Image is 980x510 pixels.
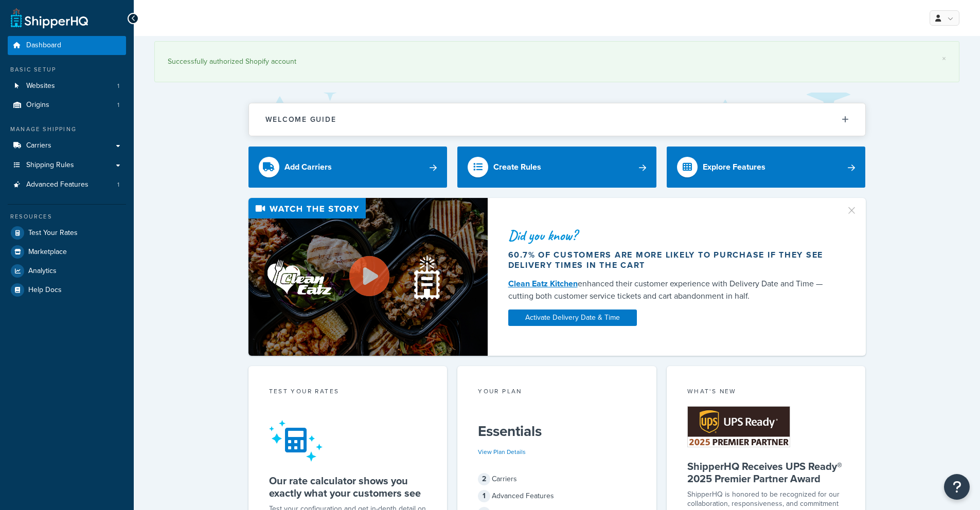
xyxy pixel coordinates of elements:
a: Help Docs [8,281,126,299]
span: Advanced Features [26,180,88,189]
a: Test Your Rates [8,224,126,242]
a: Activate Delivery Date & Time [508,309,637,326]
span: 1 [117,101,119,110]
div: Create Rules [493,160,541,174]
button: Open Resource Center [944,474,970,500]
h5: ShipperHQ Receives UPS Ready® 2025 Premier Partner Award [687,460,845,485]
span: 1 [478,490,490,502]
a: Dashboard [8,36,126,55]
span: 2 [478,473,490,485]
span: Test Your Rates [28,229,78,238]
div: Resources [8,212,126,221]
a: Add Carriers [248,147,448,188]
a: Origins1 [8,96,126,115]
div: Basic Setup [8,65,126,74]
span: Origins [26,101,49,110]
a: × [942,54,946,63]
div: Advanced Features [478,489,636,503]
span: Shipping Rules [26,161,74,170]
a: Explore Features [667,147,866,188]
a: Advanced Features1 [8,175,126,194]
span: Dashboard [26,41,61,50]
a: Websites1 [8,77,126,96]
span: Carriers [26,141,51,150]
div: Did you know? [508,228,833,243]
div: Your Plan [478,387,636,398]
div: Explore Features [703,160,765,174]
div: Manage Shipping [8,125,126,134]
div: Add Carriers [284,160,332,174]
li: Websites [8,77,126,96]
a: Analytics [8,262,126,280]
li: Origins [8,96,126,115]
a: Shipping Rules [8,156,126,175]
a: View Plan Details [478,447,526,457]
a: Create Rules [457,147,656,188]
li: Advanced Features [8,175,126,194]
h5: Our rate calculator shows you exactly what your customers see [269,475,427,499]
span: 1 [117,82,119,90]
a: Carriers [8,136,126,155]
div: 60.7% of customers are more likely to purchase if they see delivery times in the cart [508,250,833,270]
a: Clean Eatz Kitchen [508,278,578,289]
a: Marketplace [8,243,126,261]
h5: Essentials [478,423,636,440]
button: Welcome Guide [249,103,865,136]
div: Test your rates [269,387,427,398]
div: Carriers [478,472,636,486]
h2: Welcome Guide [265,116,336,123]
div: enhanced their customer experience with Delivery Date and Time — cutting both customer service ti... [508,278,833,302]
span: Websites [26,82,55,90]
div: What's New [687,387,845,398]
span: 1 [117,180,119,189]
span: Analytics [28,267,57,276]
span: Marketplace [28,248,67,257]
img: Video thumbnail [248,198,488,356]
span: Help Docs [28,286,62,295]
div: Successfully authorized Shopify account [168,54,946,69]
